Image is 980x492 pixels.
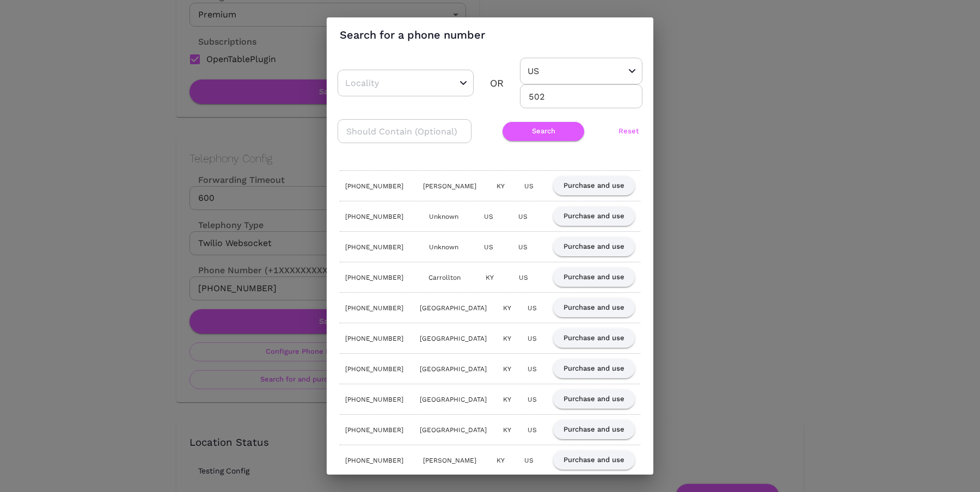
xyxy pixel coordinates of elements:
div: [PHONE_NUMBER] [345,364,403,374]
div: KY [503,394,511,405]
div: KY [497,455,505,466]
button: Purchase and use [553,390,635,409]
div: US [528,303,537,313]
div: US [519,272,528,283]
button: Open [457,77,470,90]
div: US [528,425,537,435]
div: [GEOGRAPHIC_DATA] [420,303,487,313]
div: KY [497,181,505,192]
div: [PHONE_NUMBER] [345,333,403,344]
div: [GEOGRAPHIC_DATA] [420,425,487,435]
button: Purchase and use [553,451,635,470]
div: [PHONE_NUMBER] [345,181,403,192]
button: Purchase and use [553,298,635,317]
div: KY [486,272,494,283]
div: KY [503,333,511,344]
input: Country [525,63,604,79]
div: [PERSON_NAME] [423,181,476,192]
div: [GEOGRAPHIC_DATA] [420,364,487,374]
input: Locality [342,75,435,91]
div: Carrollton [428,272,461,283]
div: [PHONE_NUMBER] [345,394,403,405]
div: US [518,242,528,253]
div: KY [503,303,511,313]
div: US [484,211,493,222]
div: US [518,211,528,222]
div: US [528,394,537,405]
button: Reset [615,122,642,141]
div: [PHONE_NUMBER] [345,303,403,313]
button: Search [503,122,584,141]
button: Purchase and use [553,359,635,378]
input: Should Contain (Optional) [338,119,471,143]
div: [PHONE_NUMBER] [345,211,403,222]
div: [GEOGRAPHIC_DATA] [420,333,487,344]
div: US [484,242,493,253]
button: Purchase and use [553,207,635,226]
div: [PHONE_NUMBER] [345,455,403,466]
div: US [524,181,534,192]
div: US [528,364,537,374]
div: Unknown [429,242,458,253]
div: US [528,333,537,344]
button: Purchase and use [553,176,635,195]
div: US [524,455,534,466]
div: [PHONE_NUMBER] [345,242,403,253]
button: Purchase and use [553,420,635,439]
button: Purchase and use [553,329,635,348]
div: [GEOGRAPHIC_DATA] [420,394,487,405]
input: Area Code [520,84,642,108]
button: Purchase and use [553,237,635,256]
div: [PERSON_NAME] [423,455,476,466]
div: Unknown [429,211,458,222]
div: [PHONE_NUMBER] [345,425,403,435]
div: KY [503,364,511,374]
div: KY [503,425,511,435]
div: OR [490,75,504,91]
h2: Search for a phone number [327,17,653,52]
div: [PHONE_NUMBER] [345,272,403,283]
button: Open [626,65,639,78]
button: Purchase and use [553,268,635,287]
